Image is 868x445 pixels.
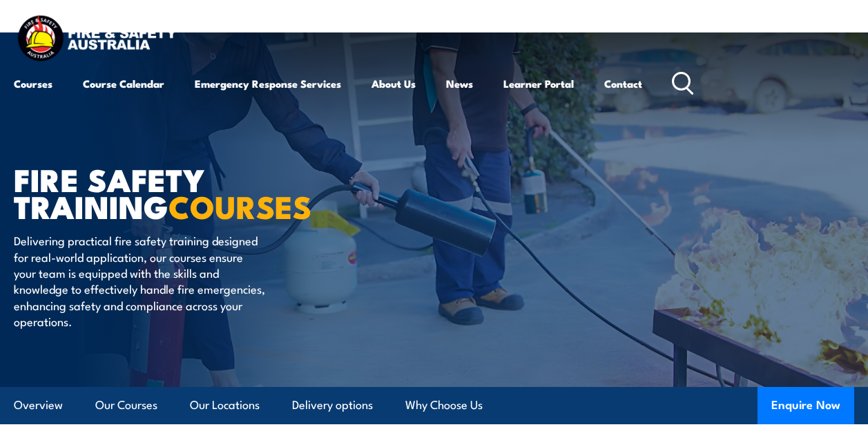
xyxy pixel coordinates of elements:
a: Overview [14,387,63,424]
a: About Us [372,67,416,100]
a: News [446,67,473,100]
p: Delivering practical fire safety training designed for real-world application, our courses ensure... [14,232,266,329]
strong: COURSES [168,182,311,229]
a: Learner Portal [503,67,574,100]
h1: FIRE SAFETY TRAINING [14,165,355,219]
a: Our Locations [190,387,260,424]
a: Why Choose Us [405,387,483,424]
a: Course Calendar [83,67,164,100]
a: Contact [604,67,642,100]
a: Delivery options [292,387,373,424]
a: Emergency Response Services [195,67,341,100]
a: Our Courses [95,387,157,424]
button: Enquire Now [758,387,854,424]
a: Courses [14,67,52,100]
